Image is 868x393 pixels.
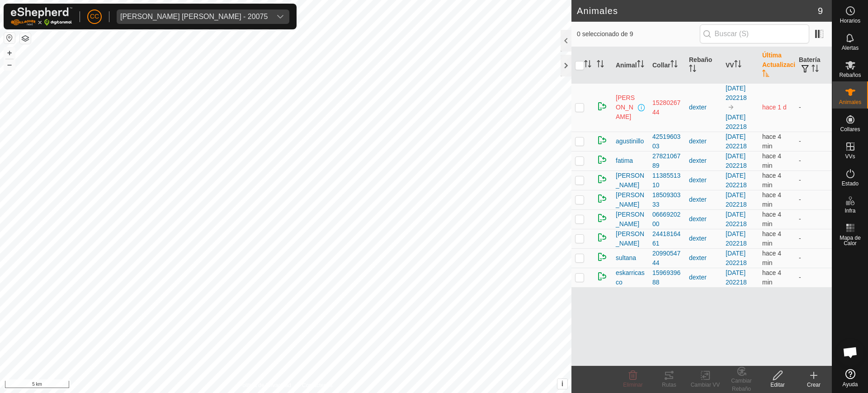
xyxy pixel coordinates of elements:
a: [DATE] 202218 [726,250,747,266]
div: dexter [689,195,718,204]
span: Collares [840,127,860,132]
span: [PERSON_NAME] [616,210,645,229]
span: Animales [839,99,861,105]
div: dexter [689,156,718,166]
img: returning on [597,154,608,165]
div: dexter [689,273,718,282]
div: Rutas [651,381,687,389]
p-sorticon: Activar para ordenar [597,62,604,69]
img: returning on [597,174,608,185]
a: [DATE] 202218 [726,152,747,169]
a: Política de Privacidad [239,381,291,389]
span: sultana [616,253,636,263]
span: 8 sept 2025, 13:21 [762,133,781,150]
a: [DATE] 202218 [726,230,747,247]
span: 8 sept 2025, 13:22 [762,250,781,266]
span: VVs [845,154,855,159]
p-sorticon: Activar para ordenar [689,66,696,73]
p-sorticon: Activar para ordenar [734,62,741,69]
img: hasta [727,104,735,111]
img: returning on [597,193,608,204]
div: [PERSON_NAME] [PERSON_NAME] - 20075 [120,13,268,20]
span: 8 sept 2025, 13:22 [762,211,781,227]
span: fatima [616,156,633,166]
td: - [795,248,832,268]
div: 1528026744 [652,98,682,117]
td: - [795,229,832,248]
div: dexter [689,214,718,224]
span: Infra [844,208,855,213]
div: dropdown trigger [271,9,289,24]
div: 2782106789 [652,152,682,170]
a: [DATE] 202218 [726,191,747,208]
div: 1596939688 [652,268,682,287]
span: Horarios [840,18,860,24]
div: 1850930333 [652,190,682,209]
div: Crear [796,381,832,389]
span: Olegario Arranz Rodrigo - 20075 [117,9,271,24]
h2: Animales [577,5,818,16]
span: 8 sept 2025, 13:22 [762,230,781,247]
th: Rebaño [685,47,722,84]
a: [DATE] 202218 [726,114,747,130]
span: CC [90,12,99,21]
span: [PERSON_NAME] [616,229,645,248]
div: 1138551310 [652,171,682,190]
img: returning on [597,213,608,223]
div: dexter [689,175,718,185]
td: - [795,209,832,229]
input: Buscar (S) [700,24,809,43]
div: 2441816461 [652,229,682,248]
td: - [795,268,832,287]
span: 6 sept 2025, 20:07 [762,104,787,111]
a: [DATE] 202218 [726,269,747,286]
th: Animal [612,47,649,84]
button: + [4,47,15,58]
th: Batería [795,47,832,84]
p-sorticon: Activar para ordenar [584,62,591,69]
p-sorticon: Activar para ordenar [811,66,819,73]
img: returning on [597,251,608,262]
button: Restablecer Mapa [4,33,15,43]
td: - [795,170,832,190]
div: dexter [689,253,718,263]
img: returning on [597,135,608,146]
td: - [795,83,832,132]
span: Mapa de Calor [835,235,866,246]
div: 0666920200 [652,210,682,229]
img: returning on [597,101,608,112]
div: dexter [689,103,718,112]
span: agustinillo [616,137,644,146]
span: 8 sept 2025, 13:22 [762,269,781,286]
img: returning on [597,232,608,243]
div: dexter [689,137,718,146]
button: i [557,379,567,389]
span: [PERSON_NAME] [616,190,645,209]
span: i [561,380,563,388]
p-sorticon: Activar para ordenar [762,71,769,78]
p-sorticon: Activar para ordenar [670,62,678,69]
span: Rebaños [839,72,861,78]
div: Cambiar Rebaño [723,377,759,393]
a: [DATE] 202218 [726,211,747,227]
div: Editar [759,381,796,389]
div: Cambiar VV [687,381,723,389]
div: 2099054744 [652,249,682,268]
a: Ayuda [832,365,868,391]
p-sorticon: Activar para ordenar [637,62,644,69]
a: Contáctenos [302,381,332,389]
th: VV [722,47,759,84]
span: [PERSON_NAME] [616,93,636,122]
div: dexter [689,234,718,243]
span: [PERSON_NAME] [616,171,645,190]
th: Última Actualización [759,47,795,84]
button: – [4,59,15,70]
td: - [795,190,832,209]
span: 9 [818,4,823,18]
span: 8 sept 2025, 13:22 [762,191,781,208]
td: - [795,132,832,151]
span: Estado [842,181,859,186]
span: 0 seleccionado de 9 [577,29,700,39]
span: 8 sept 2025, 13:22 [762,152,781,169]
span: Ayuda [843,382,858,387]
